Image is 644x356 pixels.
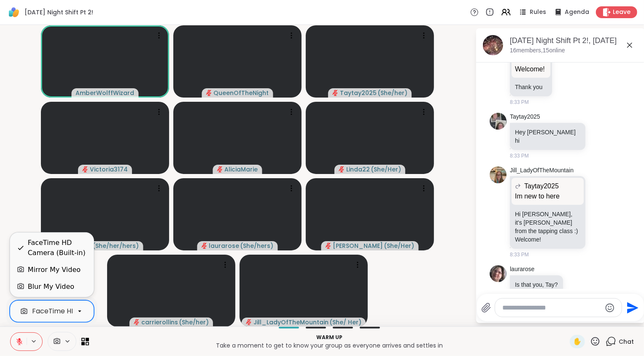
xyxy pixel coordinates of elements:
[134,319,140,325] span: audio-muted
[141,318,178,326] span: carrierollins
[214,89,269,97] span: QueenOfTheNight
[179,318,209,326] span: ( She/her )
[622,298,641,317] button: Send
[490,265,507,282] img: https://sharewell-space-live.sfo3.digitaloceanspaces.com/user-generated/dd38cc5c-c174-44c1-bfe3-5...
[202,243,207,249] span: audio-muted
[510,265,534,274] a: laurarose
[515,210,580,244] p: Hi [PERSON_NAME], it's [PERSON_NAME] from the tapping class :) Welcome!
[510,166,574,175] a: Jill_LadyOfTheMountain
[32,306,137,316] div: FaceTime HD Camera (Built-in)
[515,64,547,74] p: Welcome!
[377,89,407,97] span: ( She/her )
[605,303,615,313] button: Emoji picker
[28,282,74,292] div: Blur My Video
[332,90,338,96] span: audio-muted
[530,8,546,16] span: Rules
[510,35,638,46] div: [DATE] Night Shift Pt 2!, [DATE]
[76,89,135,97] span: AmberWolffWizard
[346,165,370,174] span: Linda22
[340,89,377,97] span: Taytay2025
[573,337,582,347] span: ✋
[515,280,558,289] p: Is that you, Tay?
[94,341,565,350] p: Take a moment to get to know your group as everyone arrives and settles in
[82,166,88,172] span: audio-muted
[510,251,529,258] span: 8:33 PM
[483,35,503,55] img: Saturday Night Shift Pt 2!, Sep 06
[240,242,274,250] span: ( She/hers )
[619,337,634,346] span: Chat
[515,128,580,145] p: Hey [PERSON_NAME] hi
[90,165,128,174] span: Victoria3174
[326,243,331,249] span: audio-muted
[217,166,223,172] span: audio-muted
[333,242,383,250] span: [PERSON_NAME]
[93,242,139,250] span: ( She/her/hers )
[371,165,401,174] span: ( She/Her )
[384,242,415,250] span: ( She/Her )
[225,165,258,174] span: AliciaMarie
[510,46,565,55] p: 16 members, 15 online
[94,334,565,341] p: Warm up
[246,319,252,325] span: audio-muted
[253,318,329,326] span: Jill_LadyOfTheMountain
[24,8,93,16] span: [DATE] Night Shift Pt 2!
[206,90,212,96] span: audio-muted
[515,83,547,91] p: Thank you
[28,238,87,258] div: FaceTime HD Camera (Built-in)
[28,265,81,275] div: Mirror My Video
[339,166,345,172] span: audio-muted
[510,113,540,121] a: Taytay2025
[490,166,507,183] img: https://sharewell-space-live.sfo3.digitaloceanspaces.com/user-generated/2564abe4-c444-4046-864b-7...
[209,242,240,250] span: laurarose
[524,181,559,191] span: Taytay2025
[7,5,21,19] img: ShareWell Logomark
[510,152,529,160] span: 8:33 PM
[515,191,580,201] p: Im new to here
[613,8,631,16] span: Leave
[503,304,601,312] textarea: Type your message
[565,8,589,16] span: Agenda
[329,318,361,326] span: ( She/ Her )
[510,98,529,106] span: 8:33 PM
[490,113,507,130] img: https://sharewell-space-live.sfo3.digitaloceanspaces.com/user-generated/455f6490-58f0-40b2-a8cb-0...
